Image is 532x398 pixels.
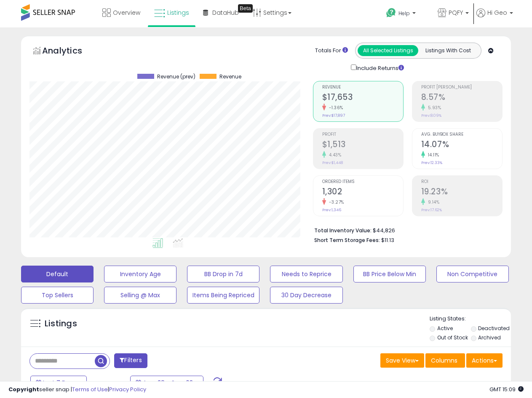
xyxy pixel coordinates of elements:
[421,92,502,104] h2: 8.57%
[478,325,510,332] label: Deactivated
[322,85,403,90] span: Revenue
[386,8,396,18] i: Get Help
[326,199,344,205] small: -3.27%
[425,105,441,111] small: 5.93%
[45,318,77,330] h5: Listings
[8,386,146,394] div: seller snap | |
[437,334,468,341] label: Out of Stock
[114,353,147,368] button: Filters
[322,132,403,137] span: Profit
[436,266,509,282] button: Non Competitive
[398,10,410,17] span: Help
[326,105,343,111] small: -1.36%
[487,8,507,17] span: Hi Geo
[104,266,176,282] button: Inventory Age
[104,287,176,304] button: Selling @ Max
[326,152,342,158] small: 4.43%
[466,353,503,368] button: Actions
[322,207,341,212] small: Prev: 1,346
[358,45,418,56] button: All Selected Listings
[437,325,453,332] label: Active
[431,356,457,365] span: Columns
[314,227,372,234] b: Total Inventory Value:
[322,92,403,104] h2: $17,653
[449,8,463,17] span: PQFY
[157,74,195,80] span: Revenue (prev)
[421,140,502,151] h2: 14.07%
[421,187,502,198] h2: 19.23%
[315,47,348,55] div: Totals For
[421,113,441,118] small: Prev: 8.09%
[489,385,524,393] span: 2025-09-11 15:09 GMT
[72,385,108,393] a: Terms of Use
[421,85,502,90] span: Profit [PERSON_NAME]
[187,266,259,282] button: BB Drop in 7d
[476,8,513,27] a: Hi Geo
[421,132,502,137] span: Avg. Buybox Share
[113,8,140,17] span: Overview
[21,266,94,282] button: Default
[425,152,439,158] small: 14.11%
[425,353,465,368] button: Columns
[187,287,259,304] button: Items Being Repriced
[270,266,342,282] button: Needs to Reprice
[381,236,394,244] span: $11.13
[430,315,511,323] p: Listing States:
[109,385,146,393] a: Privacy Policy
[322,187,403,198] h2: 1,302
[421,160,442,165] small: Prev: 12.33%
[314,225,496,235] li: $44,826
[345,63,414,73] div: Include Returns
[421,207,442,212] small: Prev: 17.62%
[421,180,502,184] span: ROI
[425,199,440,205] small: 9.14%
[314,237,380,244] b: Short Term Storage Fees:
[418,45,479,56] button: Listings With Cost
[322,113,345,118] small: Prev: $17,897
[21,287,94,304] button: Top Sellers
[238,4,253,13] div: Tooltip anchor
[322,180,403,184] span: Ordered Items
[322,140,403,151] h2: $1,513
[8,385,39,393] strong: Copyright
[478,334,501,341] label: Archived
[219,74,241,80] span: Revenue
[167,8,189,17] span: Listings
[353,266,426,282] button: BB Price Below Min
[380,353,424,368] button: Save View
[212,8,239,17] span: DataHub
[322,160,343,165] small: Prev: $1,448
[42,45,99,59] h5: Analytics
[380,1,430,27] a: Help
[270,287,342,304] button: 30 Day Decrease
